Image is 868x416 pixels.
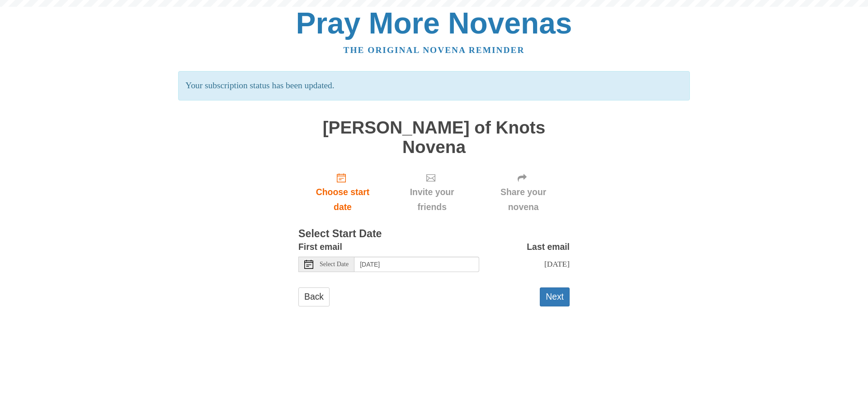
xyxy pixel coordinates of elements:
label: Last email [527,239,570,254]
p: Your subscription status has been updated. [178,71,689,100]
a: The original novena reminder [344,45,525,55]
div: Click "Next" to confirm your start date first. [387,166,477,220]
span: Select Date [320,261,349,268]
h1: [PERSON_NAME] of Knots Novena [298,118,570,157]
h3: Select Start Date [298,228,570,240]
button: Next [540,287,570,306]
span: [DATE] [544,259,570,268]
label: First email [298,239,342,254]
a: Choose start date [298,166,387,220]
a: Back [298,287,330,306]
span: Invite your friends [396,185,468,215]
a: Pray More Novenas [296,6,572,40]
div: Click "Next" to confirm your start date first. [477,166,570,220]
span: Share your novena [486,185,561,215]
span: Choose start date [307,185,378,215]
